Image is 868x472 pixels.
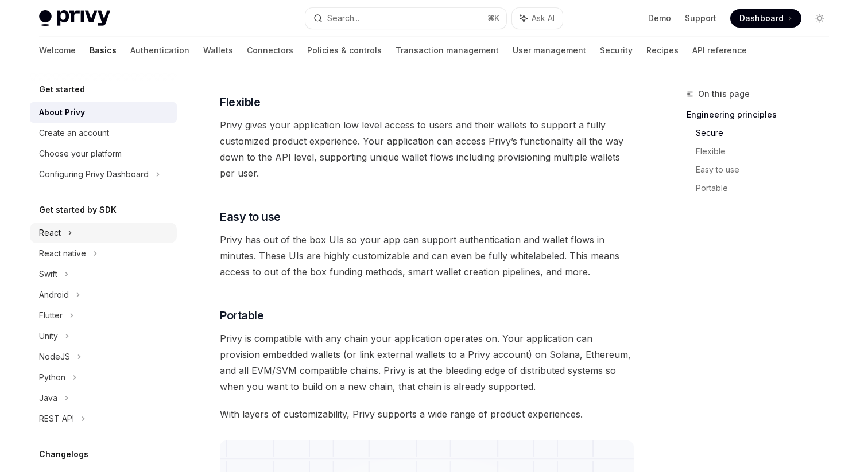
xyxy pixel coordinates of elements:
[327,11,359,25] div: Search...
[39,309,63,322] div: Flutter
[39,391,57,405] div: Java
[692,37,747,64] a: API reference
[220,117,634,181] span: Privy gives your application low level access to users and their wallets to support a fully custo...
[203,37,233,64] a: Wallets
[247,37,293,64] a: Connectors
[696,179,838,197] a: Portable
[600,37,633,64] a: Security
[39,226,61,240] div: React
[39,83,85,96] h5: Get started
[512,8,563,29] button: Ask AI
[696,124,838,142] a: Secure
[307,37,382,64] a: Policies & controls
[130,37,189,64] a: Authentication
[646,37,679,64] a: Recipes
[305,8,506,29] button: Search...⌘K
[532,13,555,24] span: Ask AI
[487,14,499,23] span: ⌘ K
[90,37,117,64] a: Basics
[687,106,838,124] a: Engineering principles
[698,87,750,101] span: On this page
[513,37,586,64] a: User management
[685,13,716,24] a: Support
[220,94,260,110] span: Flexible
[39,106,85,119] div: About Privy
[220,232,634,280] span: Privy has out of the box UIs so your app can support authentication and wallet flows in minutes. ...
[648,13,671,24] a: Demo
[39,267,57,281] div: Swift
[39,447,88,461] h5: Changelogs
[220,330,634,395] span: Privy is compatible with any chain your application operates on. Your application can provision e...
[39,203,117,217] h5: Get started by SDK
[696,142,838,161] a: Flexible
[811,9,829,28] button: Toggle dark mode
[39,329,58,343] div: Unity
[220,209,281,225] span: Easy to use
[39,288,69,302] div: Android
[30,143,177,164] a: Choose your platform
[30,102,177,123] a: About Privy
[730,9,801,28] a: Dashboard
[39,370,65,384] div: Python
[396,37,499,64] a: Transaction management
[39,147,122,161] div: Choose your platform
[220,406,634,422] span: With layers of customizability, Privy supports a wide range of product experiences.
[39,126,109,140] div: Create an account
[30,123,177,143] a: Create an account
[696,161,838,179] a: Easy to use
[39,167,149,181] div: Configuring Privy Dashboard
[39,37,76,64] a: Welcome
[739,13,784,24] span: Dashboard
[39,350,70,364] div: NodeJS
[39,412,74,426] div: REST API
[220,307,263,323] span: Portable
[39,10,110,26] img: light logo
[39,247,86,260] div: React native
